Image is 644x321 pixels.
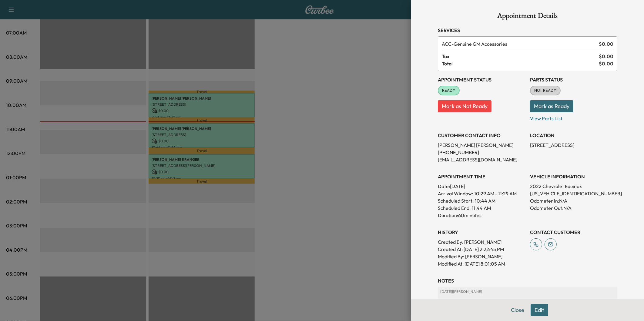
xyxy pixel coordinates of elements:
p: Scheduled Start: [438,197,474,204]
h3: History [438,229,525,236]
span: $ 0.00 [599,53,613,60]
p: View Parts List [530,112,617,122]
span: READY [438,88,459,94]
h3: LOCATION [530,132,617,139]
p: [PHONE_NUMBER] [438,149,525,156]
p: Duration: 60 minutes [438,212,525,219]
h3: APPOINTMENT TIME [438,173,525,180]
span: Tax [442,53,599,60]
span: $ 0.00 [599,60,613,67]
h3: CUSTOMER CONTACT INFO [438,132,525,139]
h1: Appointment Details [438,12,617,22]
h3: NOTES [438,277,617,284]
h3: Appointment Status [438,76,525,83]
span: Total [442,60,599,67]
span: Genuine GM Accessories [442,40,596,48]
span: $ 0.00 [599,40,613,48]
h3: Parts Status [530,76,617,83]
p: Scheduled End: [438,204,471,212]
p: 10:44 AM [475,197,495,204]
p: Modified By : [PERSON_NAME] [438,253,525,260]
p: [PERSON_NAME] [PERSON_NAME] [438,141,525,149]
div: Please call [PHONE_NUMBER] instead of text. [440,296,615,307]
h3: CONTACT CUSTOMER [530,229,617,236]
p: [DATE] | [PERSON_NAME] [440,289,615,294]
button: Close [507,304,528,316]
p: Created By : [PERSON_NAME] [438,238,525,246]
p: 2022 Chevrolet Equinox [530,183,617,190]
p: 11:44 AM [472,204,491,212]
button: Edit [531,304,548,316]
p: [EMAIL_ADDRESS][DOMAIN_NAME] [438,156,525,163]
p: [STREET_ADDRESS] [530,141,617,149]
button: Mark as Not Ready [438,100,491,112]
p: Created At : [DATE] 2:22:45 PM [438,246,525,253]
span: 10:29 AM - 11:29 AM [474,190,517,197]
h3: Services [438,27,617,34]
button: Mark as Ready [530,100,573,112]
p: Date: [DATE] [438,183,525,190]
p: Odometer Out: N/A [530,204,617,212]
p: [US_VEHICLE_IDENTIFICATION_NUMBER] [530,190,617,197]
p: Modified At : [DATE] 8:01:05 AM [438,260,525,267]
span: NOT READY [531,88,560,94]
p: Arrival Window: [438,190,525,197]
h3: VEHICLE INFORMATION [530,173,617,180]
p: Odometer In: N/A [530,197,617,204]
